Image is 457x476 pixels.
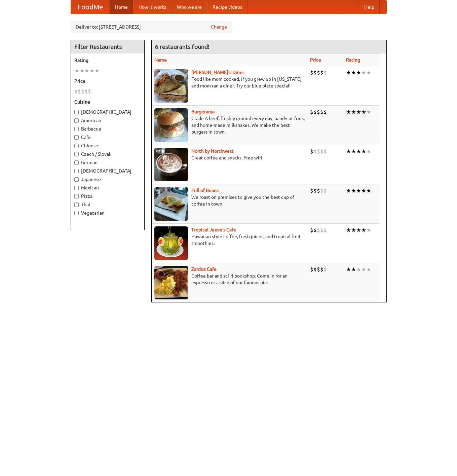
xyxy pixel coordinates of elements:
[154,187,188,221] img: beans.jpg
[313,266,317,273] li: $
[74,127,79,131] input: Barbecue
[361,266,366,273] li: ★
[74,144,79,148] input: Chinese
[356,69,361,76] li: ★
[191,148,234,154] a: North by Northwest
[191,266,217,272] a: Zardoz Cafe
[74,109,141,115] label: [DEMOGRAPHIC_DATA]
[74,159,141,166] label: German
[320,69,323,76] li: $
[74,203,79,207] input: Thai
[359,0,380,14] a: Help
[346,69,351,76] li: ★
[154,272,305,286] p: Coffee bar and sci-fi bookshop. Come in for an espresso or a slice of our famous pie.
[191,188,219,193] a: Full of Beans
[74,125,141,132] label: Barbecue
[366,69,371,76] li: ★
[320,266,323,273] li: $
[346,226,351,234] li: ★
[84,67,89,74] li: ★
[313,187,317,194] li: $
[310,266,313,273] li: $
[74,210,141,216] label: Vegetarian
[191,227,236,232] a: Tropical Jeeve's Cafe
[356,108,361,116] li: ★
[361,69,366,76] li: ★
[356,266,361,273] li: ★
[154,154,305,161] p: Great coffee and snacks. Free wifi.
[310,187,313,194] li: $
[74,168,141,174] label: [DEMOGRAPHIC_DATA]
[74,184,141,191] label: Mexican
[71,21,232,33] div: Deliver to: [STREET_ADDRESS]
[191,109,215,114] a: Burgerama
[361,108,366,116] li: ★
[154,233,305,247] p: Hawaiian style coffee, fresh juices, and tropical fruit smoothies.
[74,176,141,183] label: Japanese
[310,69,313,76] li: $
[366,226,371,234] li: ★
[74,78,141,84] h5: Price
[320,226,323,234] li: $
[71,0,110,14] a: FoodMe
[74,57,141,64] h5: Rating
[320,148,323,155] li: $
[74,135,79,140] input: Cafe
[323,187,327,194] li: $
[74,118,79,123] input: American
[323,69,327,76] li: $
[313,226,317,234] li: $
[323,266,327,273] li: $
[78,88,81,95] li: $
[366,187,371,194] li: ★
[323,148,327,155] li: $
[81,88,84,95] li: $
[310,108,313,116] li: $
[366,108,371,116] li: ★
[346,266,351,273] li: ★
[74,201,141,208] label: Thai
[154,76,305,89] p: Food like mom cooked, if you grew up in [US_STATE] and mom ran a diner. Try our blue plate special!
[323,226,327,234] li: $
[154,266,188,299] img: zardoz.jpg
[154,148,188,181] img: north.jpg
[351,69,356,76] li: ★
[74,134,141,141] label: Cafe
[89,67,94,74] li: ★
[356,226,361,234] li: ★
[317,187,320,194] li: $
[88,88,91,95] li: $
[346,148,351,155] li: ★
[317,226,320,234] li: $
[366,148,371,155] li: ★
[361,148,366,155] li: ★
[155,43,210,50] ng-pluralize: 6 restaurants found!
[310,148,313,155] li: $
[84,88,88,95] li: $
[351,266,356,273] li: ★
[323,108,327,116] li: $
[74,151,141,157] label: Czech / Slovak
[74,99,141,105] h5: Cuisine
[310,57,321,63] a: Price
[191,70,244,75] a: [PERSON_NAME]'s Diner
[74,194,79,198] input: Pizza
[79,67,84,74] li: ★
[346,187,351,194] li: ★
[207,0,247,14] a: Recipe videos
[320,108,323,116] li: $
[154,69,188,103] img: sallys.jpg
[74,169,79,173] input: [DEMOGRAPHIC_DATA]
[133,0,172,14] a: How it works
[154,194,305,207] p: We roast on premises to give you the best cup of coffee in town.
[74,186,79,190] input: Mexican
[74,160,79,165] input: German
[361,226,366,234] li: ★
[361,187,366,194] li: ★
[366,266,371,273] li: ★
[317,69,320,76] li: $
